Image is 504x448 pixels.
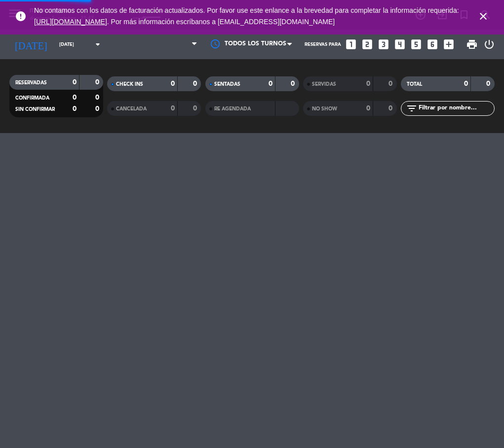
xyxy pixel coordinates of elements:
[410,38,423,51] i: looks_5
[171,80,175,87] strong: 0
[269,80,272,87] strong: 0
[291,80,297,87] strong: 0
[15,80,47,85] span: RESERVADAS
[15,96,49,101] span: CONFIRMADA
[95,94,101,101] strong: 0
[442,38,455,51] i: add_box
[483,38,495,50] i: power_settings_new
[406,103,418,114] i: filter_list
[95,79,101,86] strong: 0
[73,105,77,112] strong: 0
[388,105,394,112] strong: 0
[15,107,55,112] span: SIN CONFIRMAR
[312,82,336,87] span: SERVIDAS
[214,106,251,111] span: RE AGENDADA
[107,18,335,26] a: . Por más información escríbanos a [EMAIL_ADDRESS][DOMAIN_NAME]
[426,38,439,51] i: looks_6
[193,105,199,112] strong: 0
[171,105,175,112] strong: 0
[214,82,240,87] span: SENTADAS
[482,30,497,59] div: LOG OUT
[34,6,459,26] span: No contamos con los datos de facturación actualizados. Por favor use este enlance a la brevedad p...
[477,10,489,22] i: close
[73,94,77,101] strong: 0
[15,10,27,22] i: error
[7,34,54,54] i: [DATE]
[366,105,370,112] strong: 0
[34,18,107,26] a: [URL][DOMAIN_NAME]
[418,103,494,114] input: Filtrar por nombre...
[466,38,478,50] span: print
[486,80,492,87] strong: 0
[116,106,147,111] span: CANCELADA
[393,38,406,51] i: looks_4
[92,38,104,50] i: arrow_drop_down
[377,38,390,51] i: looks_3
[312,106,337,111] span: NO SHOW
[388,80,394,87] strong: 0
[361,38,374,51] i: looks_two
[345,38,357,51] i: looks_one
[464,80,468,87] strong: 0
[73,79,77,86] strong: 0
[116,82,143,87] span: CHECK INS
[193,80,199,87] strong: 0
[407,82,422,87] span: TOTAL
[305,42,341,47] span: Reservas para
[95,105,101,112] strong: 0
[366,80,370,87] strong: 0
